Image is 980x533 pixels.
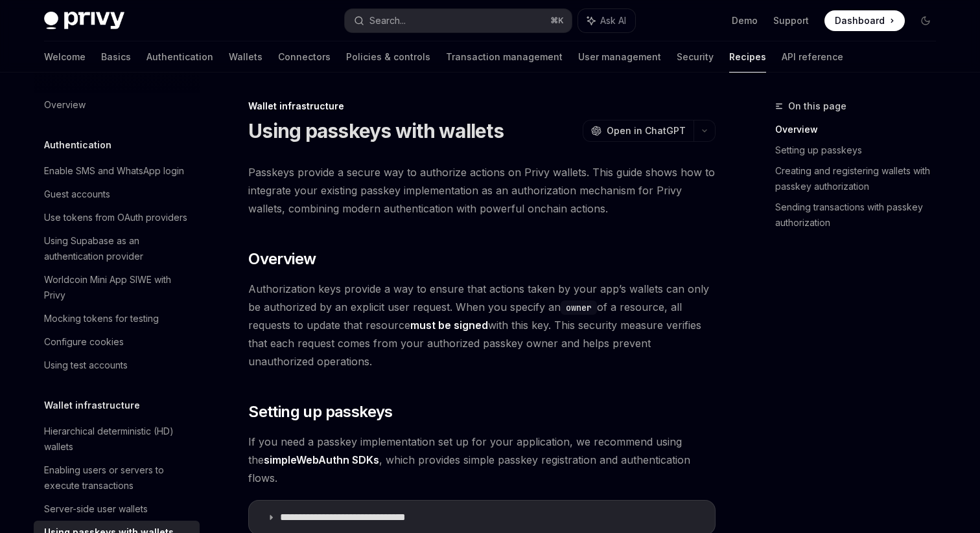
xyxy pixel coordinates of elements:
span: Setting up passkeys [248,402,393,422]
button: Open in ChatGPT [583,120,694,142]
div: Guest accounts [44,187,110,202]
a: Overview [775,119,946,140]
span: Ask AI [600,14,626,27]
a: Server-side user wallets [34,497,200,521]
div: Server-side user wallets [44,501,148,517]
div: Overview [44,97,86,113]
div: Configure cookies [44,334,124,350]
button: Toggle dark mode [915,10,936,31]
a: Using Supabase as an authentication provider [34,229,200,268]
div: Enabling users or servers to execute transactions [44,462,192,493]
a: Policies & controls [346,41,430,73]
a: Authentication [146,41,213,73]
img: dark logo [44,12,124,30]
strong: must be signed [410,319,488,332]
a: Wallets [229,41,262,73]
a: simpleWebAuthn SDKs [264,453,379,467]
h5: Authentication [44,137,111,153]
div: Wallet infrastructure [248,100,716,113]
div: Search... [369,13,406,28]
div: Using test accounts [44,357,128,373]
div: Mocking tokens for testing [44,311,159,326]
h5: Wallet infrastructure [44,398,140,413]
a: Hierarchical deterministic (HD) wallets [34,420,200,459]
span: Open in ChatGPT [607,124,686,137]
button: Search...⌘K [345,9,572,32]
div: Using Supabase as an authentication provider [44,233,192,264]
div: Use tokens from OAuth providers [44,210,187,225]
span: Dashboard [835,14,885,27]
div: Hierarchical deterministic (HD) wallets [44,424,192,455]
h1: Using passkeys with wallets [248,119,504,142]
a: Recipes [729,41,766,73]
div: Worldcoin Mini App SIWE with Privy [44,272,192,303]
span: ⌘ K [550,16,564,26]
code: owner [561,301,597,315]
a: Basics [101,41,131,73]
a: Configure cookies [34,330,200,354]
a: Worldcoin Mini App SIWE with Privy [34,268,200,307]
a: Setting up passkeys [775,140,946,161]
a: Security [677,41,714,73]
a: Using test accounts [34,354,200,377]
a: Mocking tokens for testing [34,307,200,330]
a: Support [773,14,809,27]
a: User management [578,41,661,73]
button: Ask AI [578,9,635,32]
span: If you need a passkey implementation set up for your application, we recommend using the , which ... [248,433,716,487]
a: Overview [34,93,200,117]
span: On this page [788,98,846,114]
a: Transaction management [446,41,563,73]
a: Enable SMS and WhatsApp login [34,159,200,183]
a: Sending transactions with passkey authorization [775,197,946,233]
a: Welcome [44,41,86,73]
a: Guest accounts [34,183,200,206]
span: Authorization keys provide a way to ensure that actions taken by your app’s wallets can only be a... [248,280,716,370]
span: Passkeys provide a secure way to authorize actions on Privy wallets. This guide shows how to inte... [248,163,716,218]
a: Demo [732,14,758,27]
a: API reference [782,41,843,73]
a: Creating and registering wallets with passkey authorization [775,161,946,197]
a: Enabling users or servers to execute transactions [34,459,200,497]
a: Use tokens from OAuth providers [34,206,200,229]
div: Enable SMS and WhatsApp login [44,163,184,179]
span: Overview [248,249,316,269]
a: Dashboard [824,10,905,31]
a: Connectors [278,41,331,73]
